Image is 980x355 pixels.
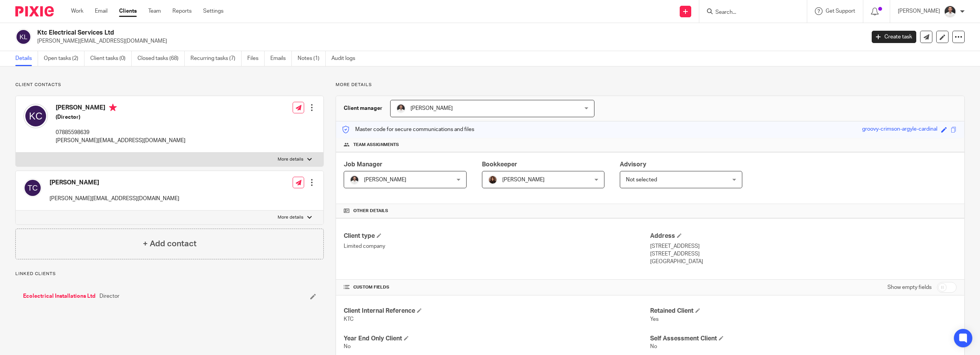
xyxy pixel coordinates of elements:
[23,179,42,197] img: svg%3E
[364,177,406,182] span: [PERSON_NAME]
[502,177,545,182] span: [PERSON_NAME]
[482,161,517,168] span: Bookkeeper
[650,232,957,240] h4: Address
[488,175,497,184] img: Headshot.jpg
[344,307,650,315] h4: Client Internal Reference
[71,7,83,15] a: Work
[298,51,326,66] a: Notes (1)
[826,8,855,14] span: Get Support
[90,51,132,66] a: Client tasks (0)
[15,271,324,277] p: Linked clients
[344,335,650,343] h4: Year End Only Client
[344,284,650,290] h4: CUSTOM FIELDS
[353,142,399,148] span: Team assignments
[650,344,657,349] span: No
[109,104,117,111] i: Primary
[23,292,96,300] a: Ecolectrical Installations Ltd
[353,208,388,214] span: Other details
[396,104,406,113] img: dom%20slack.jpg
[344,317,354,322] span: KTC
[626,177,657,182] span: Not selected
[342,126,474,133] p: Master code for secure communications and files
[44,51,84,66] a: Open tasks (2)
[650,317,659,322] span: Yes
[620,161,646,168] span: Advisory
[50,179,179,187] h4: [PERSON_NAME]
[944,5,956,18] img: dom%20slack.jpg
[898,7,940,15] p: [PERSON_NAME]
[15,51,38,66] a: Details
[650,307,957,315] h4: Retained Client
[247,51,265,66] a: Files
[887,284,932,291] label: Show empty fields
[95,7,108,15] a: Email
[650,258,957,265] p: [GEOGRAPHIC_DATA]
[56,113,185,121] h5: (Director)
[650,335,957,343] h4: Self Assessment Client
[344,232,650,240] h4: Client type
[15,29,31,45] img: svg%3E
[37,37,860,45] p: [PERSON_NAME][EMAIL_ADDRESS][DOMAIN_NAME]
[23,104,48,128] img: svg%3E
[15,82,324,88] p: Client contacts
[137,51,185,66] a: Closed tasks (68)
[203,7,223,15] a: Settings
[872,31,916,43] a: Create task
[278,214,303,221] p: More details
[862,125,937,134] div: groovy-crimson-argyle-cardinal
[190,51,242,66] a: Recurring tasks (7)
[15,6,54,17] img: Pixie
[344,161,382,168] span: Job Manager
[344,105,382,112] h3: Client manager
[56,137,185,144] p: [PERSON_NAME][EMAIL_ADDRESS][DOMAIN_NAME]
[172,7,192,15] a: Reports
[650,242,957,250] p: [STREET_ADDRESS]
[119,7,137,15] a: Clients
[650,250,957,258] p: [STREET_ADDRESS]
[278,156,303,163] p: More details
[411,106,453,111] span: [PERSON_NAME]
[344,344,351,349] span: No
[715,9,784,16] input: Search
[344,242,650,250] p: Limited company
[99,292,119,300] span: Director
[56,129,185,136] p: 07885598639
[56,104,185,113] h4: [PERSON_NAME]
[331,51,361,66] a: Audit logs
[37,29,695,37] h2: Ktc Electrical Services Ltd
[270,51,292,66] a: Emails
[143,238,197,250] h4: + Add contact
[50,195,179,202] p: [PERSON_NAME][EMAIL_ADDRESS][DOMAIN_NAME]
[350,175,359,184] img: dom%20slack.jpg
[336,82,965,88] p: More details
[148,7,161,15] a: Team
